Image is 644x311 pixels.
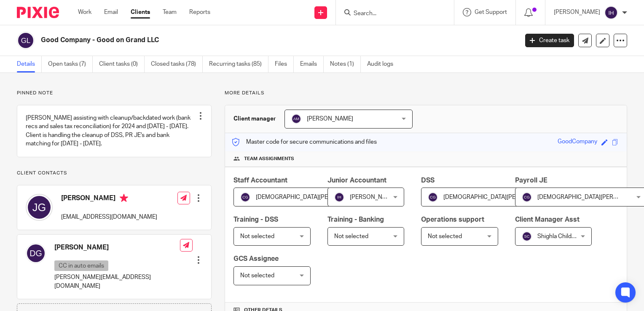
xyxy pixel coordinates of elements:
h3: Client manager [233,115,276,123]
span: Not selected [240,233,274,239]
span: Training - Banking [327,216,384,223]
p: [EMAIL_ADDRESS][DOMAIN_NAME] [61,213,157,221]
img: svg%3E [604,6,618,19]
h4: [PERSON_NAME] [54,243,180,252]
a: Recurring tasks (85) [209,56,268,72]
span: Not selected [240,273,274,279]
p: [PERSON_NAME][EMAIL_ADDRESS][DOMAIN_NAME] [54,273,180,290]
span: [DEMOGRAPHIC_DATA][PERSON_NAME] [443,194,553,200]
p: More details [225,90,627,97]
span: Shighla Childers [537,233,580,239]
span: [PERSON_NAME] [307,116,353,122]
h4: [PERSON_NAME] [61,194,157,204]
a: Email [104,8,118,16]
a: Client tasks (0) [99,56,145,72]
span: Payroll JE [515,177,547,184]
img: svg%3E [522,231,532,241]
p: CC in auto emails [54,260,108,271]
img: svg%3E [291,114,301,124]
a: Team [163,8,177,16]
img: svg%3E [17,32,35,49]
span: [DEMOGRAPHIC_DATA][PERSON_NAME] [256,194,365,200]
i: Primary [120,194,128,202]
a: Audit logs [367,56,400,72]
span: Operations support [421,216,484,223]
span: Training - DSS [233,216,278,223]
div: GoodCompany [558,137,597,147]
span: DSS [421,177,435,184]
span: [PERSON_NAME] [350,194,396,200]
span: Junior Accountant [327,177,386,184]
a: Work [78,8,91,16]
a: Notes (1) [330,56,361,72]
span: Team assignments [244,155,294,162]
a: Details [17,56,42,72]
h2: Good Company - Good on Grand LLC [41,36,418,45]
span: Not selected [334,233,368,239]
a: Closed tasks (78) [151,56,203,72]
a: Files [275,56,294,72]
p: Pinned note [17,90,212,97]
img: svg%3E [26,194,53,221]
span: GCS Assignee [233,255,279,262]
img: svg%3E [428,192,438,202]
p: [PERSON_NAME] [554,8,600,16]
span: Not selected [428,233,462,239]
p: Client contacts [17,170,212,177]
span: Staff Accountant [233,177,287,184]
a: Clients [131,8,150,16]
p: Master code for secure communications and files [231,138,377,146]
a: Create task [525,34,574,47]
img: svg%3E [334,192,344,202]
a: Emails [300,56,324,72]
span: Get Support [475,9,507,15]
img: svg%3E [240,192,250,202]
input: Search [353,10,429,18]
a: Reports [189,8,210,16]
img: Pixie [17,7,59,18]
span: Client Manager Asst [515,216,580,223]
img: svg%3E [522,192,532,202]
img: svg%3E [26,243,46,263]
a: Open tasks (7) [48,56,93,72]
